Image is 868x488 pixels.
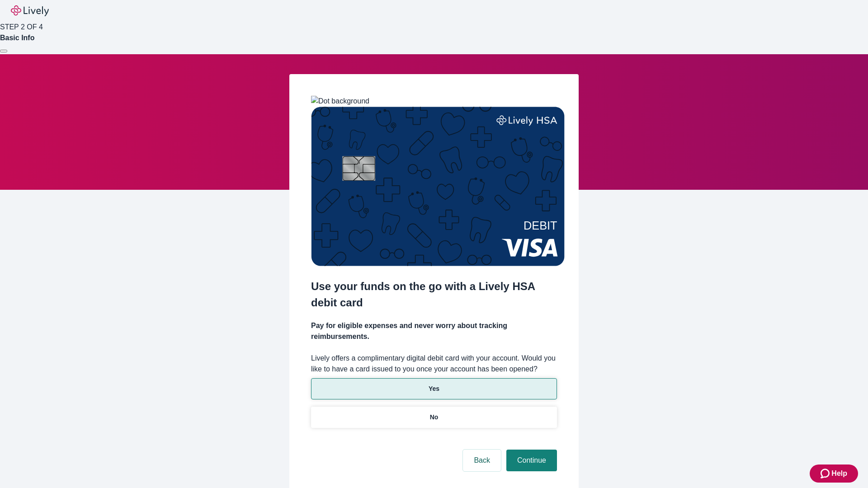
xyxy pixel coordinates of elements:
[429,384,439,394] p: Yes
[311,320,557,342] h4: Pay for eligible expenses and never worry about tracking reimbursements.
[311,353,557,375] label: Lively offers a complimentary digital debit card with your account. Would you like to have a card...
[311,107,565,266] img: Debit card
[831,468,847,479] span: Help
[821,468,831,479] svg: Zendesk support icon
[311,407,557,428] button: No
[430,413,439,422] p: No
[463,450,501,471] button: Back
[311,278,557,311] h2: Use your funds on the go with a Lively HSA debit card
[311,96,369,107] img: Dot background
[11,5,49,16] img: Lively
[311,378,557,399] button: Yes
[810,465,858,483] button: Zendesk support iconHelp
[506,450,557,471] button: Continue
